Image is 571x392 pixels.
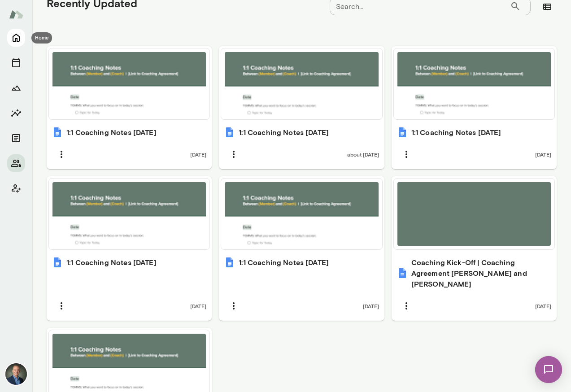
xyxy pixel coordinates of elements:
[347,151,379,158] span: about [DATE]
[66,127,157,138] h6: 1:1 Coaching Notes [DATE]
[7,129,25,147] button: Documents
[7,54,25,72] button: Sessions
[66,257,157,268] h6: 1:1 Coaching Notes [DATE]
[239,257,329,268] h6: 1:1 Coaching Notes [DATE]
[9,6,23,23] img: Mento
[31,32,52,44] div: Home
[397,268,408,279] img: Coaching Kick-Off | Coaching Agreement Drew Stark and Mike Alden
[224,257,235,268] img: 1:1 Coaching Notes May 1, 2025
[363,302,379,309] span: [DATE]
[239,127,329,138] h6: 1:1 Coaching Notes [DATE]
[52,127,63,138] img: 1:1 Coaching Notes July 31, 2025
[535,302,551,309] span: [DATE]
[411,257,551,289] h6: Coaching Kick-Off | Coaching Agreement [PERSON_NAME] and [PERSON_NAME]
[397,127,408,138] img: 1:1 Coaching Notes June 12, 2025
[224,127,235,138] img: 1:1 Coaching Notes July 10, 2025
[190,302,206,309] span: [DATE]
[5,363,27,385] img: Michael Alden
[411,127,501,138] h6: 1:1 Coaching Notes [DATE]
[190,151,206,158] span: [DATE]
[7,104,25,122] button: Insights
[7,29,25,47] button: Home
[7,154,25,172] button: Members
[7,79,25,97] button: Growth Plan
[535,151,551,158] span: [DATE]
[52,257,63,268] img: 1:1 Coaching Notes May 27, 2025
[7,179,25,197] button: Client app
